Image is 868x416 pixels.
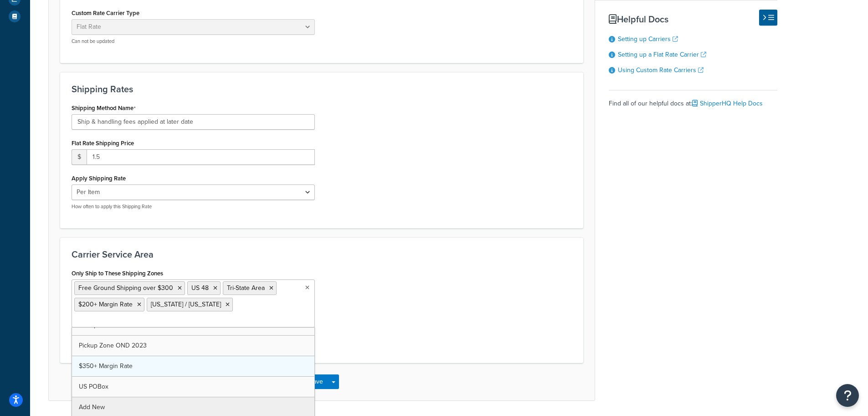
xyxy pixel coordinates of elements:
span: $350+ Margin Rate [79,361,133,371]
a: $350+ Margin Rate [72,356,314,376]
label: Apply Shipping Rate [72,175,126,182]
h3: Helpful Docs [609,14,777,24]
h3: Carrier Service Area [72,249,572,259]
span: Free Ground Shipping over $300 [78,283,173,293]
button: Save [304,374,329,389]
a: Using Custom Rate Carriers [618,65,704,75]
p: Can not be updated [72,38,315,45]
a: Pickup Zone OND 2023 [72,336,314,356]
span: Tri-State Area [227,283,265,293]
a: ShipperHQ Help Docs [692,99,763,108]
li: Help Docs [5,8,26,25]
span: US POBox [79,382,108,391]
span: [US_STATE] / [US_STATE] [151,300,221,309]
label: Flat Rate Shipping Price [72,140,134,147]
span: $ [72,149,87,165]
label: Only Ship to These Shipping Zones [72,270,163,277]
button: Open Resource Center [836,384,859,407]
a: Setting up a Flat Rate Carrier [618,50,706,59]
span: Pickup Zone OND 2023 [79,341,147,350]
a: Setting up Carriers [618,34,678,44]
button: Hide Help Docs [759,10,777,26]
span: US 48 [191,283,209,293]
label: Shipping Method Name [72,105,136,112]
span: $200+ Margin Rate [78,300,133,309]
a: US POBox [72,377,314,397]
h3: Shipping Rates [72,84,572,94]
label: Custom Rate Carrier Type [72,10,139,16]
div: Find all of our helpful docs at: [609,90,777,110]
span: Add New [79,402,105,412]
p: How often to apply this Shipping Rate [72,203,315,210]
